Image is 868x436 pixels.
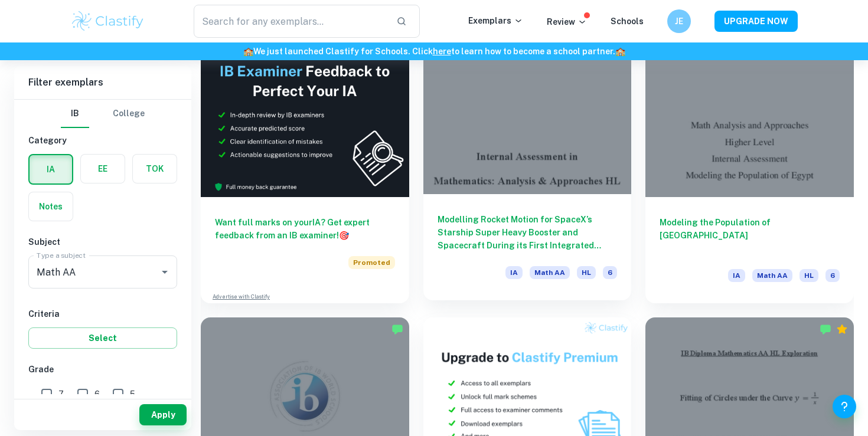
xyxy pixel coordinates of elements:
[194,5,387,38] input: Search for any exemplars...
[28,235,177,248] h6: Subject
[139,404,187,425] button: Apply
[29,192,73,221] button: Notes
[61,100,145,128] div: Filter type choice
[2,45,866,58] h6: We just launched Clastify for Schools. Click to learn how to become a school partner.
[81,155,125,183] button: EE
[800,269,818,282] span: HL
[468,14,523,27] p: Exemplars
[728,269,745,282] span: IA
[505,266,523,279] span: IA
[28,134,177,147] h6: Category
[714,11,798,32] button: UPGRADE NOW
[348,256,395,269] span: Promoted
[61,100,89,128] button: IB
[603,266,617,279] span: 6
[645,41,854,303] a: Modeling the Population of [GEOGRAPHIC_DATA]IAMath AAHL6
[825,269,840,282] span: 6
[243,47,253,56] span: 🏫
[14,66,191,99] h6: Filter exemplars
[213,293,270,301] a: Advertise with Clastify
[673,15,686,28] h6: JE
[667,9,691,33] button: JE
[201,41,409,303] a: Want full marks on yourIA? Get expert feedback from an IB examiner!PromotedAdvertise with Clastify
[577,266,596,279] span: HL
[70,9,145,33] img: Clastify logo
[615,47,625,56] span: 🏫
[820,323,831,335] img: Marked
[215,216,395,242] h6: Want full marks on your IA ? Get expert feedback from an IB examiner!
[28,363,177,376] h6: Grade
[391,323,403,335] img: Marked
[339,231,349,240] span: 🎯
[547,15,587,28] p: Review
[133,155,177,183] button: TOK
[836,323,848,335] div: Premium
[752,269,792,282] span: Math AA
[30,155,72,183] button: IA
[28,307,177,320] h6: Criteria
[37,250,86,260] label: Type a subject
[130,388,135,401] span: 5
[438,213,618,252] h6: Modelling Rocket Motion for SpaceX’s Starship Super Heavy Booster and Spacecraft During its First...
[660,216,840,255] h6: Modeling the Population of [GEOGRAPHIC_DATA]
[423,41,632,303] a: Modelling Rocket Motion for SpaceX’s Starship Super Heavy Booster and Spacecraft During its First...
[201,41,409,197] img: Thumbnail
[833,395,856,418] button: Help and Feedback
[611,17,644,26] a: Schools
[530,266,570,279] span: Math AA
[433,47,451,56] a: here
[58,388,64,401] span: 7
[94,388,100,401] span: 6
[28,327,177,349] button: Select
[156,264,173,280] button: Open
[113,100,145,128] button: College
